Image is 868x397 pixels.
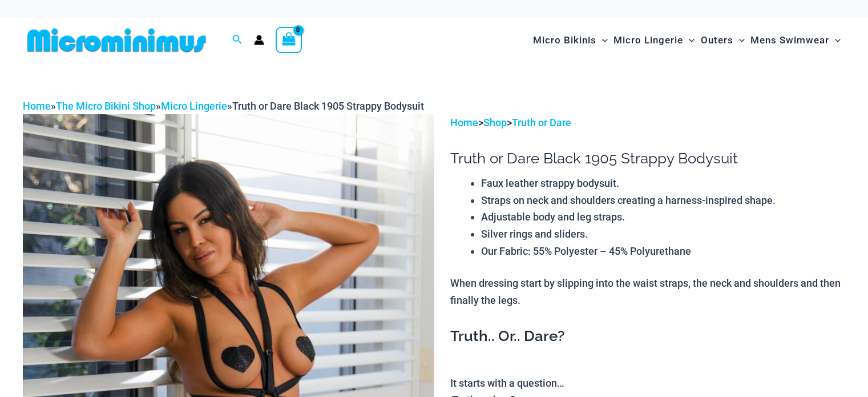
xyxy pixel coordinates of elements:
[483,117,507,129] a: Shop
[528,21,845,59] nav: Site Navigation
[450,114,845,131] p: > >
[530,23,611,58] a: Micro BikinisMenu ToggleMenu Toggle
[23,100,424,112] span: » » »
[481,192,845,209] li: Straps on neck and shoulders creating a harness-inspired shape.
[450,327,845,346] h3: Truth.. Or.. Dare?
[611,23,697,58] a: Micro LingerieMenu ToggleMenu Toggle
[683,26,695,55] span: Menu Toggle
[750,26,829,55] span: Mens Swimwear
[450,275,845,308] p: When dressing start by slipping into the waist straps, the neck and shoulders and then finally th...
[161,100,227,112] a: Micro Lingerie
[596,26,608,55] span: Menu Toggle
[733,26,745,55] span: Menu Toggle
[701,26,733,55] span: Outers
[533,26,596,55] span: Micro Bikinis
[276,27,302,53] a: View Shopping Cart, empty
[481,243,845,260] li: Our Fabric: 55% Polyester – 45% Polyurethane
[829,26,841,55] span: Menu Toggle
[748,23,843,58] a: Mens SwimwearMenu ToggleMenu Toggle
[481,208,845,226] li: Adjustable body and leg straps.
[254,35,264,45] a: Account icon link
[56,100,156,112] a: The Micro Bikini Shop
[232,33,243,47] a: Search icon link
[481,175,845,192] li: Faux leather strappy bodysuit.
[512,117,571,129] a: Truth or Dare
[613,26,683,55] span: Micro Lingerie
[23,100,51,112] a: Home
[232,100,424,112] span: Truth or Dare Black 1905 Strappy Bodysuit
[698,23,748,58] a: OutersMenu ToggleMenu Toggle
[450,117,478,129] a: Home
[481,226,845,243] li: Silver rings and sliders.
[23,27,211,53] img: MM SHOP LOGO FLAT
[450,150,845,167] h1: Truth or Dare Black 1905 Strappy Bodysuit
